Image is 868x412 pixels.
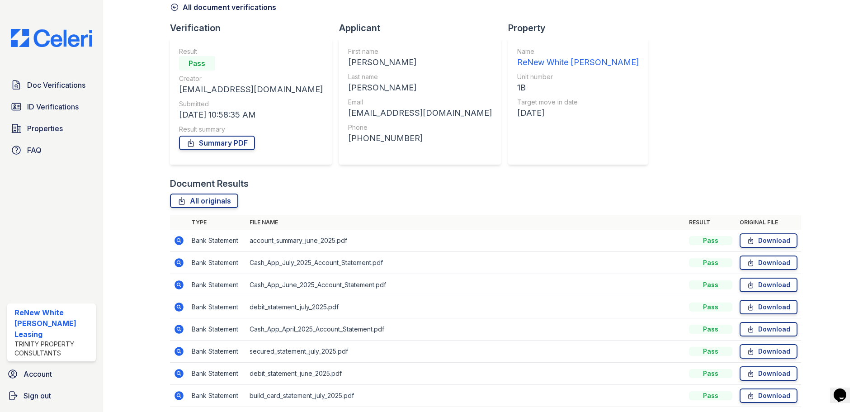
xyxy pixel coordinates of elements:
[179,109,323,121] div: [DATE] 10:58:35 AM
[246,215,685,230] th: File name
[508,22,655,34] div: Property
[740,256,797,270] a: Download
[188,385,246,407] td: Bank Statement
[348,123,492,132] div: Phone
[736,215,801,230] th: Original file
[689,236,732,245] div: Pass
[27,80,85,90] span: Doc Verifications
[246,385,685,407] td: build_card_statement_july_2025.pdf
[179,83,323,96] div: [EMAIL_ADDRESS][DOMAIN_NAME]
[517,47,639,56] div: Name
[689,347,732,356] div: Pass
[27,101,79,112] span: ID Verifications
[689,369,732,378] div: Pass
[348,47,492,56] div: First name
[246,230,685,252] td: account_summary_june_2025.pdf
[4,365,99,383] a: Account
[24,390,51,401] span: Sign out
[246,363,685,385] td: debit_statement_june_2025.pdf
[339,22,508,34] div: Applicant
[188,230,246,252] td: Bank Statement
[348,56,492,69] div: [PERSON_NAME]
[188,252,246,274] td: Bank Statement
[24,369,52,379] span: Account
[740,366,797,381] a: Download
[7,119,96,137] a: Properties
[246,274,685,296] td: Cash_App_June_2025_Account_Statement.pdf
[517,107,639,119] div: [DATE]
[740,388,797,403] a: Download
[27,123,63,134] span: Properties
[188,318,246,341] td: Bank Statement
[7,98,96,116] a: ID Verifications
[246,318,685,341] td: Cash_App_April_2025_Account_Statement.pdf
[517,47,639,69] a: Name ReNew White [PERSON_NAME]
[7,76,96,94] a: Doc Verifications
[740,300,797,314] a: Download
[689,325,732,334] div: Pass
[246,252,685,274] td: Cash_App_July_2025_Account_Statement.pdf
[27,145,42,156] span: FAQ
[188,341,246,363] td: Bank Statement
[517,56,639,69] div: ReNew White [PERSON_NAME]
[689,280,732,289] div: Pass
[188,215,246,230] th: Type
[4,387,99,405] a: Sign out
[689,303,732,312] div: Pass
[740,233,797,248] a: Download
[740,344,797,359] a: Download
[7,141,96,159] a: FAQ
[689,391,732,400] div: Pass
[179,136,255,150] a: Summary PDF
[517,98,639,107] div: Target move in date
[188,363,246,385] td: Bank Statement
[348,132,492,145] div: [PHONE_NUMBER]
[348,107,492,119] div: [EMAIL_ADDRESS][DOMAIN_NAME]
[14,340,92,358] div: Trinity Property Consultants
[179,47,323,56] div: Result
[348,98,492,107] div: Email
[179,74,323,83] div: Creator
[188,296,246,318] td: Bank Statement
[740,322,797,336] a: Download
[517,72,639,81] div: Unit number
[14,307,92,340] div: ReNew White [PERSON_NAME] Leasing
[170,22,339,34] div: Verification
[170,194,238,208] a: All originals
[517,81,639,94] div: 1B
[179,99,323,109] div: Submitted
[246,341,685,363] td: secured_statement_july_2025.pdf
[348,81,492,94] div: [PERSON_NAME]
[740,278,797,292] a: Download
[170,177,249,190] div: Document Results
[246,296,685,318] td: debit_statement_july_2025.pdf
[685,215,736,230] th: Result
[830,376,859,403] iframe: chat widget
[4,29,99,47] img: CE_Logo_Blue-a8612792a0a2168367f1c8372b55b34899dd931a85d93a1a3d3e32e68fde9ad4.png
[179,125,323,134] div: Result summary
[689,258,732,267] div: Pass
[188,274,246,296] td: Bank Statement
[179,56,215,71] div: Pass
[170,2,276,13] a: All document verifications
[348,72,492,81] div: Last name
